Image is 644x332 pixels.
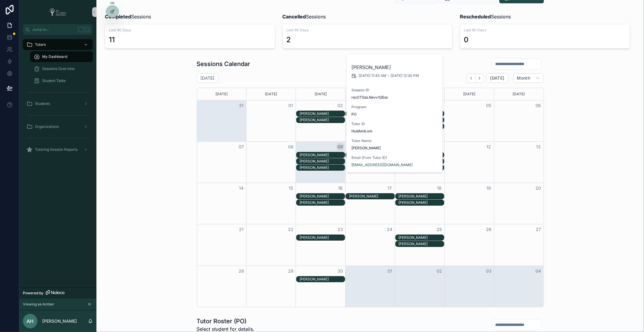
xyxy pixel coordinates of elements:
[30,75,93,86] a: Student Table
[351,64,438,71] h2: [PERSON_NAME]
[35,42,46,47] span: Tutors
[517,75,530,81] span: Month
[287,267,294,275] button: 29
[464,35,469,45] div: 0
[399,235,444,240] div: Elias Gordon
[30,63,93,74] a: Sessions Overview
[351,88,438,93] span: Session ID
[460,13,511,20] span: Sessions
[42,54,67,59] span: My Dashboard
[351,105,438,109] span: Program
[300,194,345,199] div: [PERSON_NAME]
[300,111,345,116] div: Elias Gordon
[23,39,93,50] a: Tutors
[238,102,245,109] button: 31
[391,73,419,78] span: [DATE] 12:30 PM
[23,302,54,307] span: Viewing as Amber
[300,200,345,205] div: Paige Peaslee
[197,60,250,68] h1: Sessions Calendar
[287,143,294,150] button: 08
[300,118,345,122] div: [PERSON_NAME]
[286,28,449,33] span: Last 90 Days
[399,194,444,199] div: Elias Gordon
[35,147,77,152] span: Tutoring Session Reports
[351,155,438,160] span: Email (from Tutor ID)
[399,241,444,247] div: Paige Peaslee
[35,124,59,129] span: Organizations
[485,102,492,109] button: 05
[23,144,93,155] a: Tutoring Session Reports
[436,267,443,275] button: 02
[300,277,345,282] div: Paige Peaslee
[386,226,394,233] button: 24
[297,88,344,100] div: [DATE]
[42,66,75,71] span: Sessions Overview
[300,152,345,158] div: Elias Gordon
[485,143,492,150] button: 12
[300,235,345,240] div: Paige Peaslee
[287,102,294,109] button: 01
[351,129,372,134] span: HudAmb.xm
[282,14,306,20] strong: Cancelled
[386,185,394,192] button: 17
[47,7,68,17] img: App logo
[460,14,491,20] strong: Rescheduled
[300,194,345,199] div: Israel Gordon
[300,165,345,170] div: [PERSON_NAME]
[349,194,394,199] div: [PERSON_NAME]
[388,73,389,78] span: -
[349,194,394,199] div: Mackenzie Swartzman
[467,74,476,83] button: Back
[32,27,75,32] span: Jump to...
[399,200,444,205] div: [PERSON_NAME]
[399,235,444,240] div: [PERSON_NAME]
[238,185,245,192] button: 14
[351,95,438,100] span: rec0TGaLNevv1GEsc
[42,318,77,324] p: [PERSON_NAME]
[351,122,438,126] span: Tutor ID
[351,138,438,143] span: Tutor Name
[287,185,294,192] button: 15
[300,200,345,205] div: [PERSON_NAME]
[485,185,492,192] button: 19
[42,78,66,83] span: Student Table
[486,73,508,83] button: [DATE]
[23,121,93,132] a: Organizations
[85,27,90,32] span: K
[300,277,345,282] div: [PERSON_NAME]
[109,35,115,45] div: 11
[300,117,345,123] div: Israel Gordon
[485,226,492,233] button: 26
[238,143,245,150] button: 07
[337,267,344,275] button: 30
[300,235,345,240] div: [PERSON_NAME]
[399,194,444,199] div: [PERSON_NAME]
[201,75,215,81] h2: [DATE]
[198,88,245,100] div: [DATE]
[351,146,438,150] span: [PERSON_NAME]
[286,35,291,45] div: 2
[485,267,492,275] button: 03
[105,14,131,20] strong: Completed
[23,291,43,296] span: Powered by
[436,226,443,233] button: 25
[436,185,443,192] button: 18
[337,185,344,192] button: 16
[23,24,93,35] button: Jump to...K
[282,13,326,20] span: Sessions
[300,153,345,157] div: [PERSON_NAME]
[35,101,50,106] span: Students
[287,226,294,233] button: 22
[30,51,93,62] a: My Dashboard
[359,73,386,78] span: [DATE] 11:45 AM
[300,111,345,116] div: [PERSON_NAME]
[105,13,151,20] span: Sessions
[399,200,444,205] div: Paige Peaslee
[19,287,96,299] a: Powered by
[247,88,295,100] div: [DATE]
[513,73,544,83] button: Month
[351,112,357,117] span: PO
[337,143,344,150] button: 09
[351,163,413,167] a: [EMAIL_ADDRESS][DOMAIN_NAME]
[399,242,444,246] div: [PERSON_NAME]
